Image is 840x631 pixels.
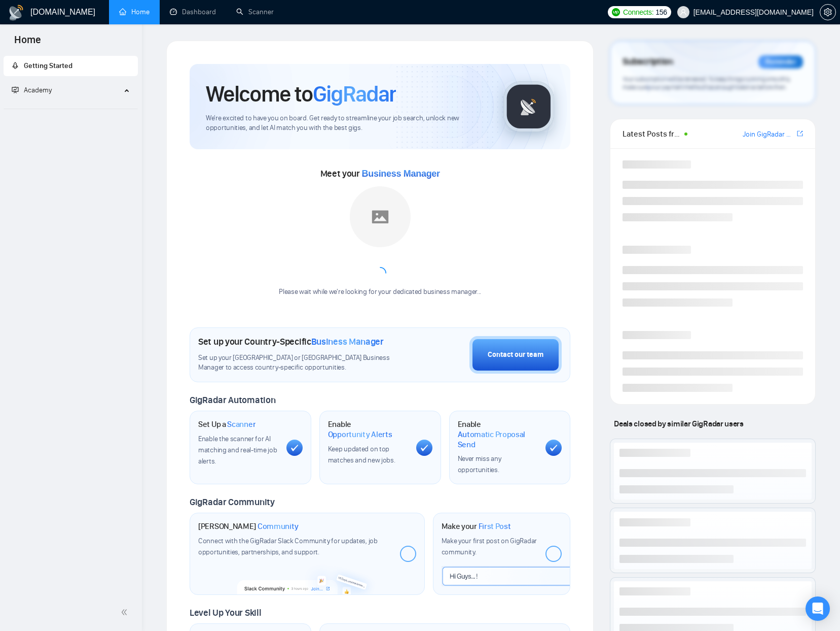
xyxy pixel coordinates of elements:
[362,169,440,179] span: Business Manager
[758,55,803,69] div: Reminder
[237,561,377,594] img: slackcommunity-bg.png
[820,4,836,20] button: setting
[743,129,795,140] a: Join GigRadar Slack Community
[328,429,392,440] span: Opportunity Alerts
[273,287,487,297] div: Please wait while we're looking for your dedicated business manager...
[121,607,131,617] span: double-left
[488,349,543,360] div: Contact our team
[623,7,653,18] span: Connects:
[479,521,511,532] span: First Post
[623,127,681,140] span: Latest Posts from the GigRadar Community
[442,537,537,556] span: Make your first post on GigRadar community.
[320,168,440,179] span: Meet your
[8,5,24,21] img: logo
[458,429,538,449] span: Automatic Proposal Send
[610,415,747,433] span: Deals closed by similar GigRadar users
[311,336,384,347] span: Business Manager
[442,521,511,532] h1: Make your
[170,8,216,16] a: dashboardDashboard
[206,114,487,133] span: We're excited to have you on board. Get ready to streamline your job search, unlock new opportuni...
[190,394,275,406] span: GigRadar Automation
[190,607,261,618] span: Level Up Your Skill
[469,336,562,374] button: Contact our team
[372,265,388,282] span: loading
[458,454,501,474] span: Never miss any opportunities.
[198,353,416,373] span: Set up your [GEOGRAPHIC_DATA] or [GEOGRAPHIC_DATA] Business Manager to access country-specific op...
[820,8,836,16] a: setting
[655,7,667,18] span: 156
[198,336,384,347] h1: Set up your Country-Specific
[24,61,72,70] span: Getting Started
[6,32,49,54] span: Home
[623,75,791,91] span: Your subscription will be renewed. To keep things running smoothly, make sure your payment method...
[198,537,378,556] span: Connect with the GigRadar Slack Community for updates, job opportunities, partnerships, and support.
[12,62,19,69] span: rocket
[236,8,274,16] a: searchScanner
[190,496,275,508] span: GigRadar Community
[797,129,803,138] span: export
[612,8,620,16] img: upwork-logo.png
[4,105,138,111] li: Academy Homepage
[797,129,803,139] a: export
[206,80,396,108] h1: Welcome to
[119,8,150,16] a: homeHome
[12,86,19,93] span: fund-projection-screen
[24,86,52,94] span: Academy
[820,8,835,16] span: setting
[350,186,411,247] img: placeholder.png
[623,53,673,71] span: Subscription
[198,435,277,466] span: Enable the scanner for AI matching and real-time job alerts.
[680,9,687,16] span: user
[227,419,255,429] span: Scanner
[198,419,255,429] h1: Set Up a
[328,445,395,464] span: Keep updated on top matches and new jobs.
[12,86,52,94] span: Academy
[198,521,299,532] h1: [PERSON_NAME]
[806,596,830,621] div: Open Intercom Messenger
[328,419,408,439] h1: Enable
[4,56,138,76] li: Getting Started
[313,80,396,108] span: GigRadar
[458,419,538,449] h1: Enable
[503,81,554,132] img: gigradar-logo.png
[258,521,299,532] span: Community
